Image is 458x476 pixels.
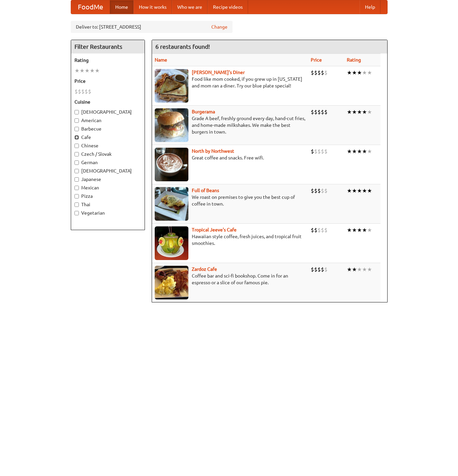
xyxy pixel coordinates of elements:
[192,148,234,154] a: North by Northwest
[155,272,305,286] p: Coffee bar and sci-fi bookshop. Come in for an espresso or a slice of our famous pie.
[192,266,217,272] a: Zardoz Cafe
[362,266,367,273] li: ★
[367,108,372,116] li: ★
[90,67,95,74] li: ★
[367,187,372,194] li: ★
[321,69,324,76] li: $
[95,67,100,74] li: ★
[71,0,110,14] a: FoodMe
[311,108,314,116] li: $
[352,148,357,155] li: ★
[74,144,79,148] input: Chinese
[74,211,79,215] input: Vegetarian
[74,99,141,105] h5: Cuisine
[352,69,357,76] li: ★
[317,108,321,116] li: $
[155,108,188,142] img: burgerama.jpg
[311,69,314,76] li: $
[80,67,85,74] li: ★
[360,0,380,14] a: Help
[74,134,141,141] label: Cafe
[74,210,141,216] label: Vegetarian
[314,69,317,76] li: $
[78,88,81,95] li: $
[208,0,248,14] a: Recipe videos
[74,193,141,199] label: Pizza
[74,159,141,166] label: German
[311,57,322,63] a: Price
[324,266,328,273] li: $
[314,108,317,116] li: $
[155,226,188,260] img: jeeves.jpg
[311,187,314,194] li: $
[352,187,357,194] li: ★
[133,0,172,14] a: How it works
[311,226,314,234] li: $
[155,194,305,207] p: We roast on premises to give you the best cup of coffee in town.
[74,135,79,140] input: Cafe
[155,115,305,135] p: Grade A beef, freshly ground every day, hand-cut fries, and home-made milkshakes. We make the bes...
[352,266,357,273] li: ★
[321,266,324,273] li: $
[74,67,80,74] li: ★
[74,152,79,156] input: Czech / Slovak
[155,148,188,181] img: north.jpg
[367,69,372,76] li: ★
[314,226,317,234] li: $
[324,69,328,76] li: $
[74,78,141,84] h5: Price
[74,57,141,64] h5: Rating
[155,57,167,63] a: Name
[367,266,372,273] li: ★
[317,69,321,76] li: $
[357,148,362,155] li: ★
[321,108,324,116] li: $
[71,21,233,33] div: Deliver to: [STREET_ADDRESS]
[367,226,372,234] li: ★
[155,76,305,89] p: Food like mom cooked, if you grew up in [US_STATE] and mom ran a diner. Try our blue plate special!
[362,69,367,76] li: ★
[110,0,133,14] a: Home
[362,187,367,194] li: ★
[155,233,305,247] p: Hawaiian style coffee, fresh juices, and tropical fruit smoothies.
[347,187,352,194] li: ★
[74,127,79,131] input: Barbecue
[74,110,79,114] input: [DEMOGRAPHIC_DATA]
[74,117,141,124] label: American
[357,187,362,194] li: ★
[352,108,357,116] li: ★
[317,266,321,273] li: $
[74,125,141,132] label: Barbecue
[324,187,328,194] li: $
[74,109,141,115] label: [DEMOGRAPHIC_DATA]
[192,227,237,232] a: Tropical Jeeve's Cafe
[314,148,317,155] li: $
[311,148,314,155] li: $
[317,148,321,155] li: $
[324,226,328,234] li: $
[192,188,219,193] a: Full of Beans
[74,186,79,190] input: Mexican
[74,203,79,207] input: Thai
[357,266,362,273] li: ★
[314,187,317,194] li: $
[192,70,245,75] a: [PERSON_NAME]'s Diner
[155,187,188,221] img: beans.jpg
[155,266,188,299] img: zardoz.jpg
[74,194,79,198] input: Pizza
[74,201,141,208] label: Thai
[81,88,85,95] li: $
[74,151,141,157] label: Czech / Slovak
[347,57,361,63] a: Rating
[314,266,317,273] li: $
[172,0,208,14] a: Who we are
[321,187,324,194] li: $
[74,168,141,174] label: [DEMOGRAPHIC_DATA]
[362,108,367,116] li: ★
[347,148,352,155] li: ★
[347,226,352,234] li: ★
[155,69,188,103] img: sallys.jpg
